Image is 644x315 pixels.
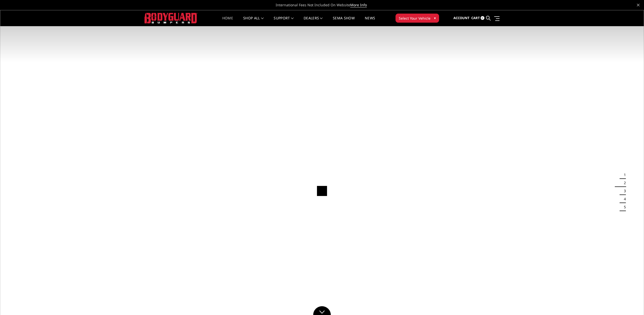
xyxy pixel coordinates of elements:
[453,16,470,20] span: Account
[313,306,331,315] a: Click to Down
[333,16,355,26] a: SEMA Show
[471,16,480,20] span: Cart
[621,171,626,179] button: 1 of 5
[365,16,375,26] a: News
[453,11,470,25] a: Account
[481,16,484,20] span: 0
[274,16,294,26] a: Support
[471,11,484,25] a: Cart 0
[621,203,626,211] button: 5 of 5
[145,13,197,23] img: BODYGUARD BUMPERS
[350,3,367,8] a: More Info
[621,195,626,203] button: 4 of 5
[222,16,233,26] a: Home
[621,179,626,187] button: 2 of 5
[243,16,264,26] a: shop all
[434,15,436,21] span: ▾
[399,16,431,21] span: Select Your Vehicle
[396,14,439,23] button: Select Your Vehicle
[304,16,323,26] a: Dealers
[621,187,626,195] button: 3 of 5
